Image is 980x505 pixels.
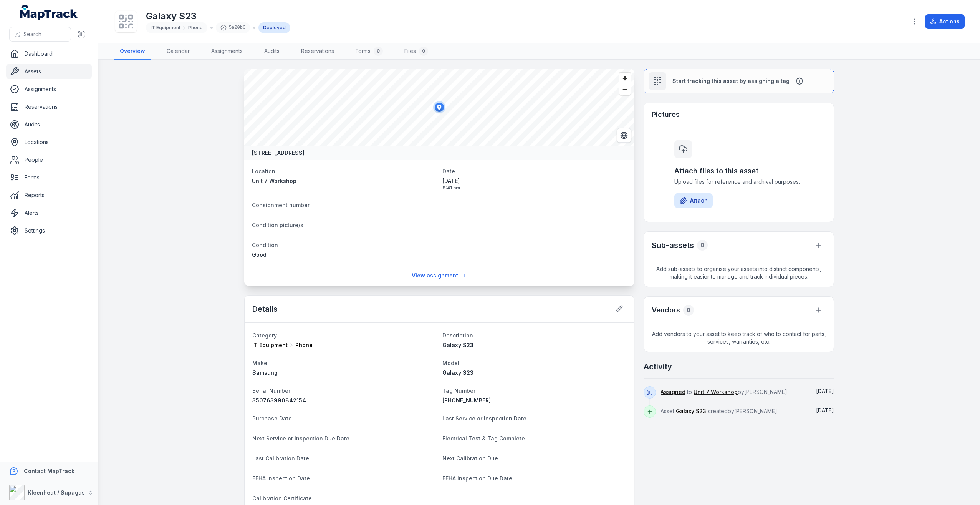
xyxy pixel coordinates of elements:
[442,435,525,442] span: Electrical Test & Tag Complete
[252,435,349,442] span: Next Service or Inspection Due Date
[617,128,631,143] button: Switch to Satellite View
[252,251,267,258] span: Good
[258,43,286,60] a: Audits
[442,332,473,339] span: Description
[258,22,290,33] div: Deployed
[674,178,803,186] span: Upload files for reference and archival purposes.
[816,407,834,414] span: [DATE]
[252,242,278,248] span: Condition
[661,388,685,396] a: Assigned
[6,81,92,97] a: Assignments
[442,397,491,404] span: [PHONE_NUMBER]
[442,177,627,185] span: [DATE]
[442,342,473,348] span: Galaxy S23
[644,361,672,372] h2: Activity
[252,455,309,462] span: Last Calibration Date
[6,64,92,79] a: Assets
[28,489,85,496] strong: Kleenheat / Supagas
[419,47,428,56] div: 0
[252,332,277,339] span: Category
[6,205,92,221] a: Alerts
[694,388,738,396] a: Unit 7 Workshop
[652,305,680,316] h3: Vendors
[252,341,288,349] span: IT Equipment
[6,135,92,150] a: Locations
[816,388,834,394] span: [DATE]
[252,387,290,394] span: Serial Number
[674,166,803,176] h3: Attach files to this asset
[205,43,249,60] a: Assignments
[374,47,383,56] div: 0
[20,5,78,20] a: MapTrack
[683,305,694,316] div: 0
[644,324,834,352] span: Add vendors to your asset to keep track of who to contact for parts, services, warranties, etc.
[816,388,834,394] time: 11/08/2025, 8:41:39 am
[252,149,305,157] strong: [STREET_ADDRESS]
[349,43,389,60] a: Forms0
[661,389,787,395] span: to by [PERSON_NAME]
[252,397,306,404] span: 350763990842154
[188,25,203,31] span: Phone
[295,43,340,60] a: Reservations
[442,360,459,366] span: Model
[161,43,196,60] a: Calendar
[252,168,275,174] span: Location
[9,27,71,42] button: Search
[252,177,436,185] a: Unit 7 Workshop
[216,22,250,33] div: 5a20b6
[24,468,74,474] strong: Contact MapTrack
[252,495,312,502] span: Calibration Certificate
[619,73,631,84] button: Zoom in
[661,408,777,414] span: Asset created by [PERSON_NAME]
[6,117,92,132] a: Audits
[442,177,627,191] time: 11/08/2025, 8:41:39 am
[295,341,313,349] span: Phone
[644,69,834,93] button: Start tracking this asset by assigning a tag
[6,46,92,61] a: Dashboard
[244,69,634,146] canvas: Map
[674,193,713,208] button: Attach
[252,222,303,228] span: Condition picture/s
[146,10,290,22] h1: Galaxy S23
[6,152,92,168] a: People
[442,415,526,422] span: Last Service or Inspection Date
[697,240,708,251] div: 0
[114,43,151,60] a: Overview
[151,25,180,31] span: IT Equipment
[672,77,790,85] span: Start tracking this asset by assigning a tag
[6,188,92,203] a: Reports
[652,240,694,251] h2: Sub-assets
[644,259,834,287] span: Add sub-assets to organise your assets into distinct components, making it easier to manage and t...
[925,14,965,29] button: Actions
[442,168,455,174] span: Date
[6,99,92,115] a: Reservations
[442,475,512,482] span: EEHA Inspection Due Date
[442,455,498,462] span: Next Calibration Due
[252,475,310,482] span: EEHA Inspection Date
[619,84,631,95] button: Zoom out
[6,170,92,185] a: Forms
[252,304,278,314] h2: Details
[6,223,92,238] a: Settings
[442,369,473,376] span: Galaxy S23
[252,360,267,366] span: Make
[816,407,834,414] time: 11/08/2025, 8:41:12 am
[252,369,278,376] span: Samsung
[252,202,310,208] span: Consignment number
[407,268,472,283] a: View assignment
[23,30,41,38] span: Search
[652,109,680,120] h3: Pictures
[442,387,475,394] span: Tag Number
[252,178,296,184] span: Unit 7 Workshop
[442,185,627,191] span: 8:41 am
[676,408,706,414] span: Galaxy S23
[252,415,292,422] span: Purchase Date
[398,43,434,60] a: Files0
